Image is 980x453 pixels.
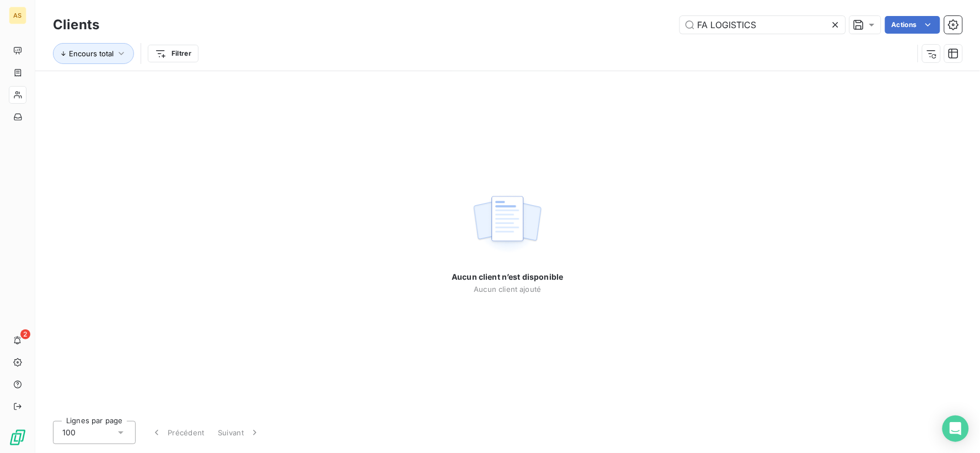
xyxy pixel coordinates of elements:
[144,421,211,444] button: Précédent
[69,49,114,58] span: Encours total
[942,415,969,442] div: Open Intercom Messenger
[472,190,543,258] img: empty state
[53,15,99,35] h3: Clients
[211,421,267,444] button: Suivant
[452,271,563,283] span: Aucun client n’est disponible
[680,16,845,34] input: Rechercher
[9,429,26,446] img: Logo LeanPay
[9,7,26,24] div: AS
[20,329,30,339] span: 2
[474,285,542,294] span: Aucun client ajouté
[148,45,199,62] button: Filtrer
[885,16,940,34] button: Actions
[53,43,134,64] button: Encours total
[62,427,76,438] span: 100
